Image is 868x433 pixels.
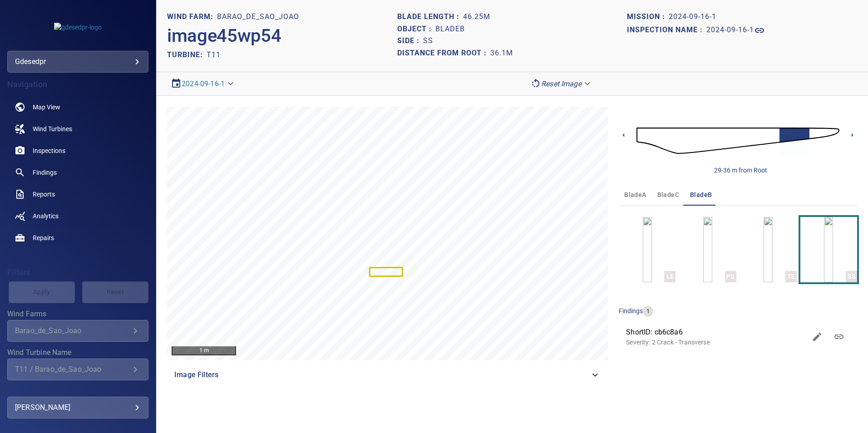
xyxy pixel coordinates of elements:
div: gdesedpr [7,51,148,73]
span: 1 [643,307,653,316]
div: LE [664,271,676,282]
h1: 2024-09-16-1 [706,26,754,34]
a: 2024-09-16-1 [182,79,225,88]
a: windturbines noActive [7,118,148,140]
h1: Inspection name : [627,26,706,34]
div: [PERSON_NAME] [15,400,141,415]
div: SS [846,271,857,282]
h2: TURBINE: [167,50,207,59]
p: Severity: 2 Crack - Transverse [626,338,806,347]
div: T11 / Barao_de_Sao_Joao [15,365,130,374]
a: inspections noActive [7,140,148,162]
div: gdesedpr [15,54,141,69]
h1: Mission : [627,13,669,21]
img: d [636,116,839,165]
label: Wind Turbine Name [7,349,148,356]
a: repairs noActive [7,227,148,249]
span: findings [619,307,643,315]
a: analytics noActive [7,205,148,227]
div: Wind Farms [7,320,148,342]
h1: Side : [397,37,423,45]
h4: Filters [7,268,148,277]
a: LE [643,217,652,282]
span: Repairs [33,233,54,242]
div: 29-36 m from Root [714,166,767,175]
h1: Blade length : [397,13,463,21]
a: map noActive [7,96,148,118]
button: PS [679,217,736,282]
a: findings noActive [7,162,148,183]
div: TE [785,271,797,282]
h4: Navigation [7,80,148,89]
div: Reset Image [527,76,596,92]
span: bladeB [690,189,712,201]
span: Reports [33,190,55,199]
em: Reset Image [541,79,582,88]
span: Findings [33,168,57,177]
div: Barao_de_Sao_Joao [15,326,130,335]
img: gdesedpr-logo [54,23,102,32]
div: 2024-09-16-1 [167,76,239,92]
span: Inspections [33,146,65,155]
h1: 2024-09-16-1 [669,13,716,21]
h1: 36.1m [490,49,513,58]
span: bladeA [624,189,646,201]
h1: bladeB [435,25,465,34]
label: Wind Farms [7,310,148,318]
h2: image45wp54 [167,25,281,47]
span: Map View [33,103,60,112]
a: 2024-09-16-1 [706,25,765,36]
h1: Distance from root : [397,49,490,58]
span: Image Filters [174,369,590,380]
div: Wind Turbine Name [7,359,148,380]
a: SS [824,217,833,282]
span: ShortID: cb6c8a6 [626,327,806,338]
span: Wind Turbines [33,124,72,133]
div: PS [725,271,736,282]
a: TE [764,217,773,282]
button: SS [800,217,857,282]
h2: T11 [207,50,221,59]
div: Image Filters [167,364,608,386]
span: bladeC [657,189,679,201]
span: Analytics [33,212,59,221]
button: TE [740,217,797,282]
h1: Barao_de_Sao_Joao [217,13,299,21]
h1: SS [423,37,433,45]
a: PS [703,217,712,282]
a: reports noActive [7,183,148,205]
h1: Object : [397,25,435,34]
h1: 46.25m [463,13,490,21]
button: LE [619,217,676,282]
h1: WIND FARM: [167,13,217,21]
